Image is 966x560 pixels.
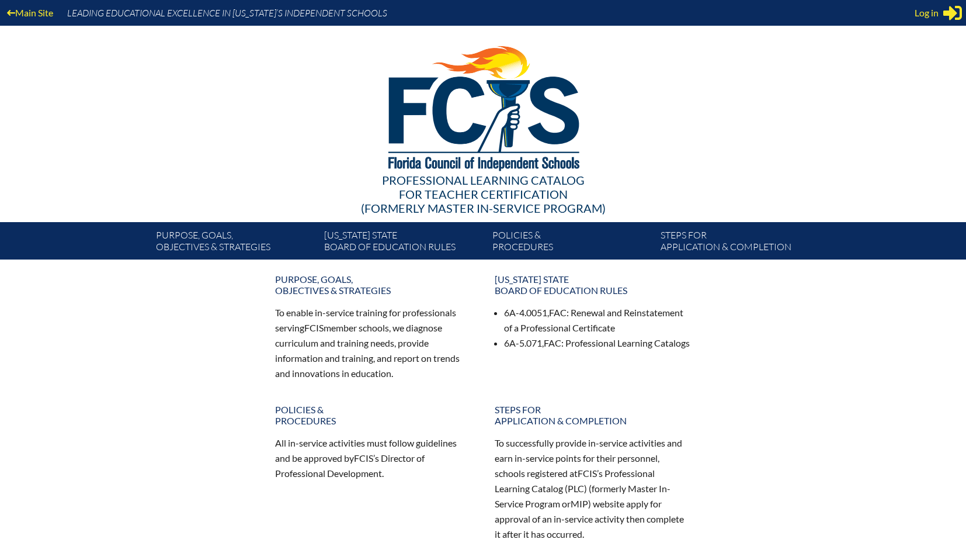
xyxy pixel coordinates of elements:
[943,4,962,22] svg: Sign in or register
[2,5,58,20] a: Main Site
[275,305,471,381] p: To enable in-service training for professionals serving member schools, we diagnose curriculum an...
[304,322,324,333] span: FCIS
[504,305,691,336] li: 6A-4.0051, : Renewal and Reinstatement of a Professional Certificate
[578,468,597,479] span: FCIS
[363,26,604,185] img: FCISlogo221.eps
[488,269,698,300] a: [US_STATE] StateBoard of Education rules
[495,435,691,541] p: To successfully provide in-service activities and earn in-service points for their personnel, sch...
[319,227,488,260] a: [US_STATE] StateBoard of Education rules
[915,6,939,20] span: Log in
[549,307,567,318] span: FAC
[147,173,819,215] div: Professional Learning Catalog (formerly Master In-service Program)
[268,399,478,431] a: Policies &Procedures
[488,399,698,431] a: Steps forapplication & completion
[354,452,373,464] span: FCIS
[504,336,691,351] li: 6A-5.071, : Professional Learning Catalogs
[488,227,656,260] a: Policies &Procedures
[151,227,319,260] a: Purpose, goals,objectives & strategies
[568,483,584,494] span: PLC
[544,337,561,348] span: FAC
[571,498,588,509] span: MIP
[268,269,478,300] a: Purpose, goals,objectives & strategies
[656,227,824,260] a: Steps forapplication & completion
[275,435,471,481] p: All in-service activities must follow guidelines and be approved by ’s Director of Professional D...
[399,187,568,201] span: for Teacher Certification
